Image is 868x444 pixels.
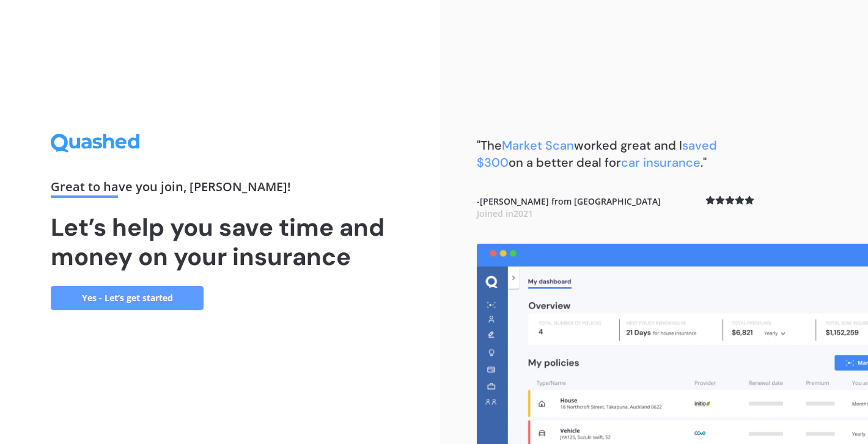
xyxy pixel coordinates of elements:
[477,208,533,219] span: Joined in 2021
[477,137,717,170] b: "The worked great and I on a better deal for ."
[51,181,389,198] div: Great to have you join , [PERSON_NAME] !
[477,137,717,170] span: saved $300
[51,213,389,271] h1: Let’s help you save time and money on your insurance
[51,286,204,310] a: Yes - Let’s get started
[477,244,868,444] img: dashboard.webp
[477,195,661,219] b: - [PERSON_NAME] from [GEOGRAPHIC_DATA]
[621,155,701,170] span: car insurance
[502,137,574,153] span: Market Scan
